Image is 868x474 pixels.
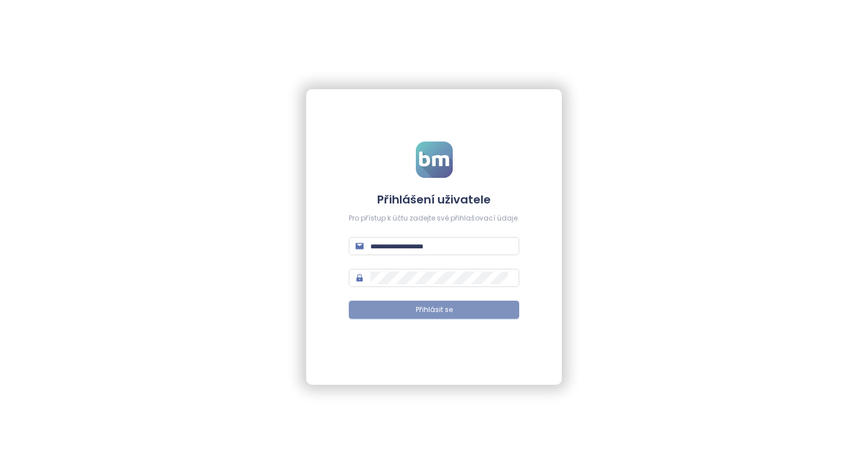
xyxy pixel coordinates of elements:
h4: Přihlášení uživatele [349,192,519,207]
span: Přihlásit se [416,305,453,315]
span: mail [356,242,364,250]
div: Pro přístup k účtu zadejte své přihlašovací údaje. [349,213,519,224]
button: Přihlásit se [349,301,519,319]
img: logo [416,142,453,178]
span: lock [356,274,364,282]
